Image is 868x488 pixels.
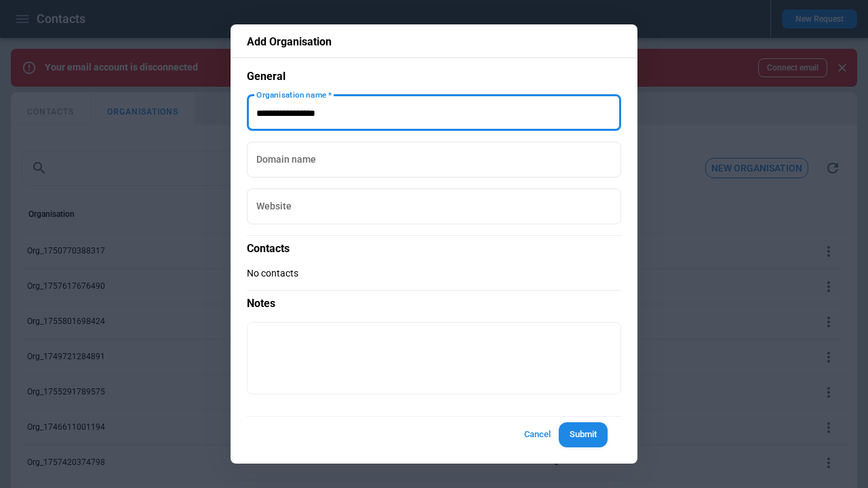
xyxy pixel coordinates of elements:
label: Organisation name [256,89,332,100]
p: Add Organisation [247,35,621,49]
p: General [247,69,621,84]
p: No contacts [247,268,621,279]
p: Notes [247,290,621,311]
button: Cancel [515,422,559,447]
button: Submit [559,422,608,447]
p: Contacts [247,235,621,256]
